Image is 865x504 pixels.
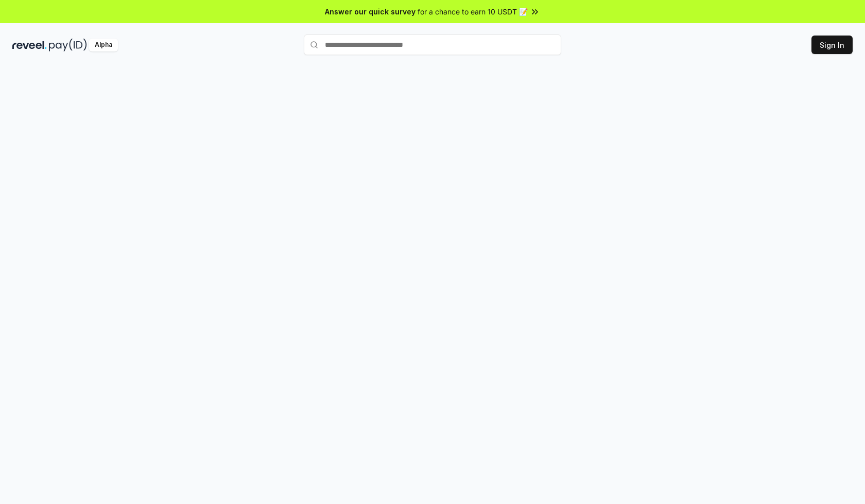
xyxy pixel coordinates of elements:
[418,6,528,17] span: for a chance to earn 10 USDT 📝
[49,39,87,51] img: pay_id
[325,6,416,17] span: Answer our quick survey
[89,39,118,51] div: Alpha
[12,39,47,51] img: reveel_dark
[811,36,853,54] button: Sign In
